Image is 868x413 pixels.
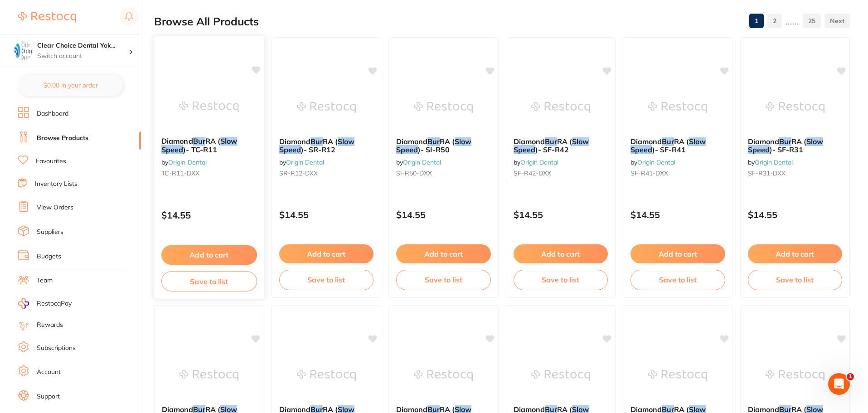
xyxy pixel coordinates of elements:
[396,137,427,146] span: Diamond
[161,136,193,146] span: Diamond
[779,137,791,146] em: Bur
[514,270,608,290] button: Save to list
[770,145,803,154] span: )- SF-R31
[37,109,68,118] a: Dashboard
[630,145,652,154] em: Speed
[168,158,207,166] a: Origin Dental
[161,158,207,166] span: by
[662,137,674,146] em: Bur
[183,145,217,154] span: )- TC-R11
[418,145,450,154] span: )- SI-R50
[279,209,374,220] p: $14.55
[748,137,779,146] span: Diamond
[514,158,558,166] span: by
[279,169,318,177] span: SR-R12-DXX
[557,137,572,146] span: RA (
[514,137,545,146] span: Diamond
[161,245,257,265] button: Add to cart
[630,137,662,146] span: Diamond
[279,158,324,166] span: by
[847,373,854,380] span: 1
[37,41,129,50] h4: Clear Choice Dental Yokine
[648,85,707,130] img: Diamond Bur RA (Slow Speed)- SF-R41
[630,137,725,154] b: Diamond Bur RA (Slow Speed)- SF-R41
[786,16,799,26] p: ......
[572,137,589,146] em: Slow
[514,145,535,154] em: Speed
[749,12,764,30] a: 1
[414,353,473,398] img: Diamond Bur RA (Slow Speed)- FO-R32
[18,7,76,28] a: Restocq Logo
[766,353,824,398] img: Diamond Bur RA (Slow Speed)- BR-R26F
[637,158,675,166] a: Origin Dental
[18,74,123,96] button: $0.00 in your order
[37,203,73,212] a: View Orders
[531,85,590,130] img: Diamond Bur RA (Slow Speed)- SF-R42
[427,137,440,146] em: Bur
[286,158,324,166] a: Origin Dental
[37,134,88,143] a: Browse Products
[161,145,183,154] em: Speed
[37,228,63,237] a: Suppliers
[748,209,843,220] p: $14.55
[652,145,686,154] span: )- SF-R41
[440,137,455,146] span: RA (
[828,373,850,395] iframe: Intercom live chat
[403,158,441,166] a: Origin Dental
[791,137,806,146] span: RA (
[630,270,725,290] button: Save to list
[310,137,323,146] em: Bur
[37,52,129,61] p: Switch account
[396,158,441,166] span: by
[161,137,257,154] b: Diamond Bur RA (Slow Speed)- TC-R11
[767,12,782,30] a: 2
[279,137,374,154] b: Diamond Bur RA (Slow Speed)- SR-R12
[179,353,238,398] img: Diamond Bur RA (Slow Speed)- SF-R11
[396,137,491,154] b: Diamond Bur RA (Slow Speed)- SI-R50
[748,169,786,177] span: SF-R31-DXX
[37,344,76,353] a: Subscriptions
[37,392,60,401] a: Support
[14,42,32,60] img: Clear Choice Dental Yokine
[545,137,557,146] em: Bur
[396,270,491,290] button: Save to list
[396,244,491,263] button: Add to cart
[161,169,199,177] span: TC-R11-DXX
[154,15,259,28] h2: Browse All Products
[220,136,237,146] em: Slow
[396,145,418,154] em: Speed
[37,276,53,285] a: Team
[455,137,471,146] em: Slow
[514,209,608,220] p: $14.55
[161,271,257,292] button: Save to list
[755,158,793,166] a: Origin Dental
[630,244,725,263] button: Add to cart
[520,158,558,166] a: Origin Dental
[279,270,374,290] button: Save to list
[531,353,590,398] img: Diamond Bur RA (Slow Speed)- BR-R40
[279,145,301,154] em: Speed
[18,298,72,309] a: RestocqPay
[806,137,823,146] em: Slow
[748,145,770,154] em: Speed
[748,158,793,166] span: by
[301,145,335,154] span: )- SR-R12
[179,84,239,130] img: Diamond Bur RA (Slow Speed)- TC-R11
[630,209,725,220] p: $14.55
[36,157,66,166] a: Favourites
[748,137,843,154] b: Diamond Bur RA (Slow Speed)- SF-R31
[535,145,569,154] span: )- SF-R42
[514,137,608,154] b: Diamond Bur RA (Slow Speed)- SF-R42
[279,137,310,146] span: Diamond
[748,270,843,290] button: Save to list
[37,252,61,261] a: Budgets
[323,137,338,146] span: RA (
[193,136,205,146] em: Bur
[37,368,61,377] a: Account
[338,137,354,146] em: Slow
[279,244,374,263] button: Add to cart
[748,244,843,263] button: Add to cart
[648,353,707,398] img: Diamond Bur RA (Slow Speed)- BR-R31
[803,12,821,30] a: 25
[18,12,76,23] img: Restocq Logo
